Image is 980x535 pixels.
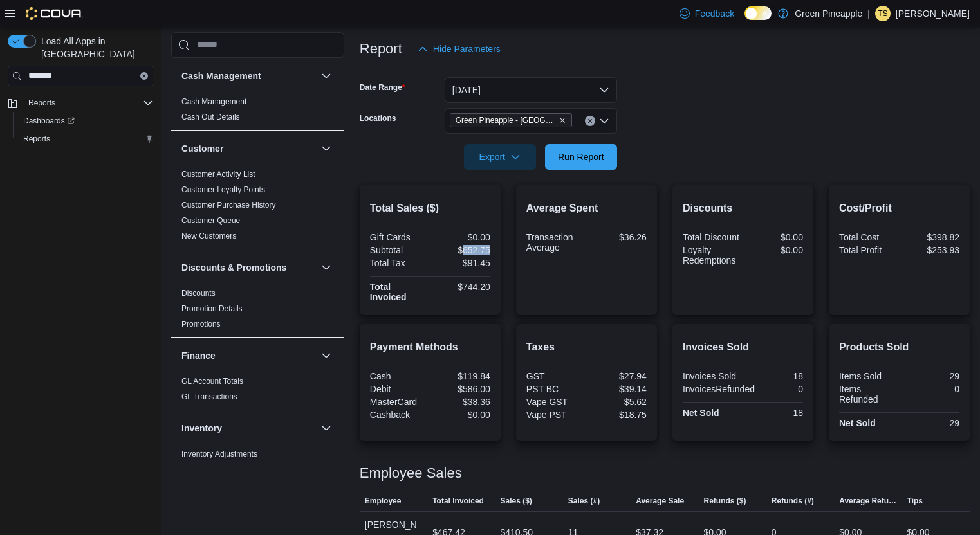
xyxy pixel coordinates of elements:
[839,418,876,428] strong: Net Sold
[744,20,745,21] span: Dark Mode
[589,410,647,420] div: $18.75
[432,282,490,292] div: $744.20
[181,169,255,179] span: Customer Activity List
[26,7,83,20] img: Cova
[181,215,240,226] span: Customer Queue
[370,340,490,355] h2: Payment Methods
[433,42,501,55] span: Hide Parameters
[526,397,584,407] div: Vape GST
[907,496,923,506] span: Tips
[432,371,490,381] div: $119.84
[181,231,236,241] span: New Customers
[839,496,896,506] span: Average Refund
[636,496,684,506] span: Average Sale
[875,6,891,21] div: Taylor Scheiner
[432,232,490,242] div: $0.00
[878,6,887,21] span: TS
[599,116,609,126] button: Open list of options
[839,201,959,216] h2: Cost/Profit
[370,258,428,268] div: Total Tax
[181,142,316,155] button: Customer
[36,35,153,60] span: Load All Apps in [GEOGRAPHIC_DATA]
[867,6,870,21] p: |
[500,496,532,506] span: Sales ($)
[683,408,719,418] strong: Net Sold
[18,131,55,147] a: Reports
[370,397,428,407] div: MasterCard
[28,98,55,108] span: Reports
[674,1,739,26] a: Feedback
[18,113,80,129] a: Dashboards
[18,113,153,129] span: Dashboards
[839,232,897,242] div: Total Cost
[901,245,959,255] div: $253.93
[745,371,803,381] div: 18
[181,422,316,435] button: Inventory
[545,144,617,170] button: Run Report
[18,131,153,147] span: Reports
[432,496,484,506] span: Total Invoiced
[412,36,506,62] button: Hide Parameters
[181,142,223,155] h3: Customer
[901,232,959,242] div: $398.82
[181,349,316,362] button: Finance
[181,185,265,194] a: Customer Loyalty Points
[171,374,344,410] div: Finance
[558,150,604,163] span: Run Report
[23,95,60,111] button: Reports
[370,371,428,381] div: Cash
[181,97,246,106] a: Cash Management
[526,410,584,420] div: Vape PST
[472,144,528,170] span: Export
[140,72,148,80] button: Clear input
[181,422,222,435] h3: Inventory
[839,245,897,255] div: Total Profit
[683,340,803,355] h2: Invoices Sold
[370,245,428,255] div: Subtotal
[171,286,344,337] div: Discounts & Promotions
[23,116,75,126] span: Dashboards
[445,77,617,103] button: [DATE]
[760,384,803,394] div: 0
[13,130,158,148] button: Reports
[683,384,755,394] div: InvoicesRefunded
[683,371,741,381] div: Invoices Sold
[772,496,814,506] span: Refunds (#)
[526,232,584,253] div: Transaction Average
[370,232,428,242] div: Gift Cards
[181,377,243,386] a: GL Account Totals
[432,397,490,407] div: $38.36
[319,260,334,275] button: Discounts & Promotions
[365,496,402,506] span: Employee
[901,418,959,428] div: 29
[181,349,216,362] h3: Finance
[181,304,243,314] span: Promotion Details
[181,200,276,210] span: Customer Purchase History
[432,410,490,420] div: $0.00
[559,116,566,124] button: Remove Green Pineapple - Warfield from selection in this group
[360,41,402,57] h3: Report
[839,371,897,381] div: Items Sold
[370,384,428,394] div: Debit
[360,82,405,93] label: Date Range
[568,496,600,506] span: Sales (#)
[23,134,50,144] span: Reports
[8,89,153,181] nav: Complex example
[181,113,240,122] a: Cash Out Details
[181,69,316,82] button: Cash Management
[181,112,240,122] span: Cash Out Details
[683,201,803,216] h2: Discounts
[181,69,261,82] h3: Cash Management
[181,170,255,179] a: Customer Activity List
[181,231,236,240] a: New Customers
[370,282,407,302] strong: Total Invoiced
[181,201,276,210] a: Customer Purchase History
[744,6,772,20] input: Dark Mode
[181,449,257,458] a: Inventory Adjustments
[181,261,316,274] button: Discounts & Promotions
[181,392,237,401] a: GL Transactions
[181,216,240,225] a: Customer Queue
[370,201,490,216] h2: Total Sales ($)
[745,245,803,255] div: $0.00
